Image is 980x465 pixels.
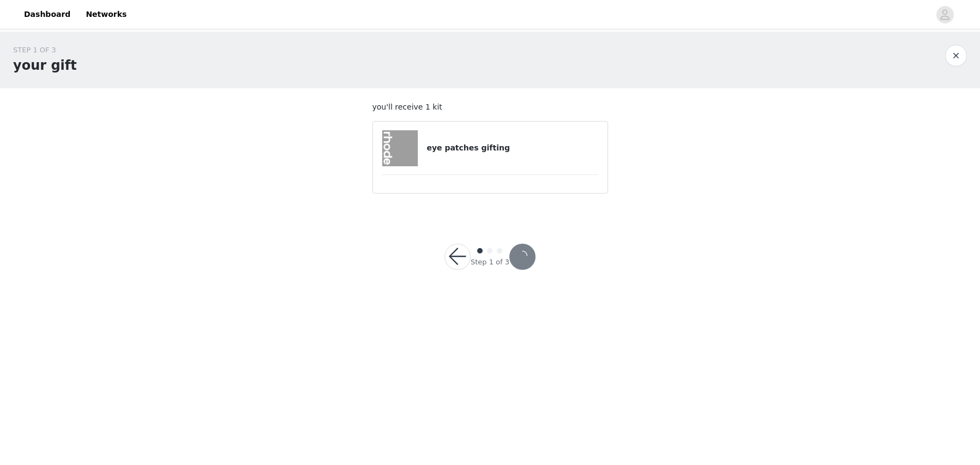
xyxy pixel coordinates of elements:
a: Networks [79,2,133,27]
img: eye patches gifting [382,130,418,166]
h1: your gift [13,56,77,75]
p: you'll receive 1 kit [372,101,608,113]
a: Dashboard [17,2,77,27]
div: STEP 1 OF 3 [13,45,77,56]
div: avatar [940,6,950,23]
h4: eye patches gifting [426,142,598,154]
div: Step 1 of 3 [471,257,509,268]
